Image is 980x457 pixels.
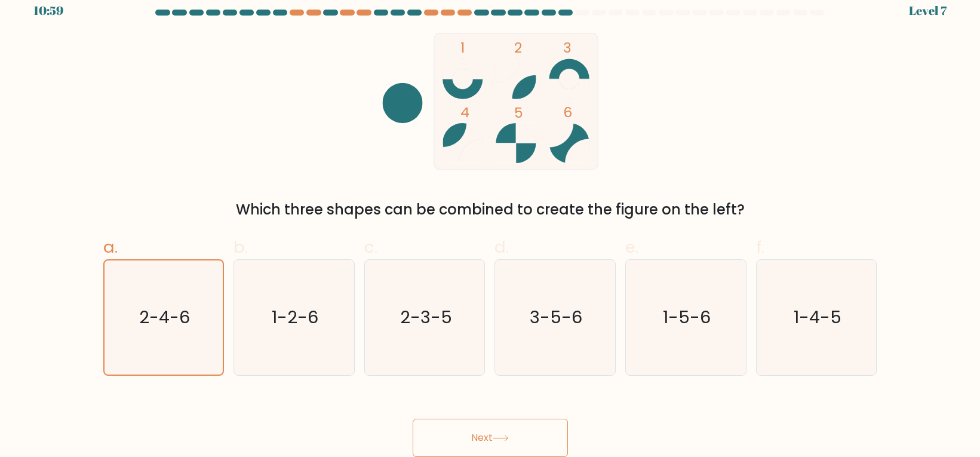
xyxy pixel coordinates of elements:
[625,235,638,259] span: e.
[909,2,947,20] div: Level 7
[514,103,523,122] tspan: 5
[400,305,452,329] text: 2-3-5
[530,305,583,329] text: 3-5-6
[756,235,764,259] span: f.
[494,235,509,259] span: d.
[33,2,63,20] div: 10:59
[139,305,190,329] text: 2-4-6
[110,199,870,220] div: Which three shapes can be combined to create the figure on the left?
[794,305,841,329] text: 1-4-5
[364,235,377,259] span: c.
[663,305,711,329] text: 1-5-6
[234,235,248,259] span: b.
[413,419,568,457] button: Next
[514,38,521,57] tspan: 2
[272,305,318,329] text: 1-2-6
[103,235,118,259] span: a.
[563,38,572,57] tspan: 3
[460,102,469,122] tspan: 4
[563,102,572,122] tspan: 6
[460,38,465,57] tspan: 1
